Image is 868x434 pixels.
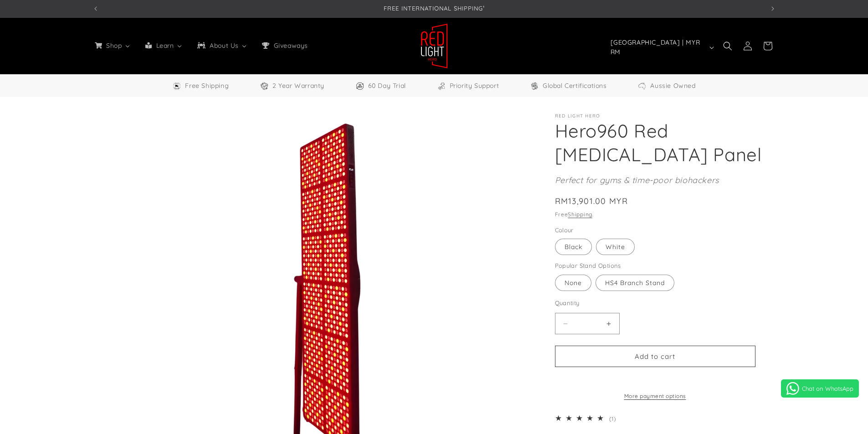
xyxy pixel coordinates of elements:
span: Global Certifications [543,80,607,92]
h1: Hero960 Red [MEDICAL_DATA] Panel [555,119,776,166]
label: Quantity [555,299,755,308]
em: Perfect for gyms & time-poor biohackers [555,175,719,185]
div: Free . [555,210,776,219]
a: Priority Support [437,80,499,92]
span: [GEOGRAPHIC_DATA] | MYR RM [611,38,705,57]
p: Red Light Hero [555,113,776,119]
img: Free Shipping Icon [172,82,181,91]
img: Aussie Owned Icon [637,82,647,91]
span: Aussie Owned [650,80,695,92]
summary: Search [718,36,738,56]
a: Free Worldwide Shipping [172,80,229,92]
legend: Colour [555,226,575,235]
a: Learn [138,36,190,55]
span: Giveaways [272,41,309,50]
label: None [555,275,591,291]
a: Shop [87,36,138,55]
img: Red Light Hero [421,23,448,69]
span: 2 Year Warranty [272,80,324,92]
img: Support Icon [437,82,446,91]
span: 60 Day Trial [368,80,406,92]
legend: Popular Stand Options [555,261,622,271]
a: More payment options [555,392,755,400]
span: About Us [208,41,240,50]
label: White [596,239,635,255]
div: 5.0 out of 5.0 stars [555,412,607,425]
img: Warranty Icon [260,82,269,91]
span: Chat on WhatsApp [802,385,853,392]
a: Giveaways [254,36,314,55]
a: Global Certifications [530,80,607,92]
span: Free Shipping [185,80,229,92]
a: 2 Year Warranty [260,80,324,92]
a: About Us [190,36,254,55]
span: Shop [104,41,123,50]
span: Learn [154,41,175,50]
label: HS4 Branch Stand [596,275,674,291]
span: Priority Support [450,80,499,92]
span: FREE INTERNATIONAL SHIPPING¹ [384,5,485,12]
button: Add to cart [555,346,755,367]
a: Shipping [568,211,592,218]
span: RM13,901.00 MYR [555,195,628,207]
span: (1) [609,415,616,422]
label: Black [555,239,592,255]
img: Certifications Icon [530,82,539,91]
button: [GEOGRAPHIC_DATA] | MYR RM [605,39,718,56]
a: Aussie Owned [637,80,695,92]
a: 60 Day Trial [355,80,406,92]
a: Chat on WhatsApp [781,379,859,398]
a: Red Light Hero [417,20,451,72]
img: Trial Icon [355,82,365,91]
